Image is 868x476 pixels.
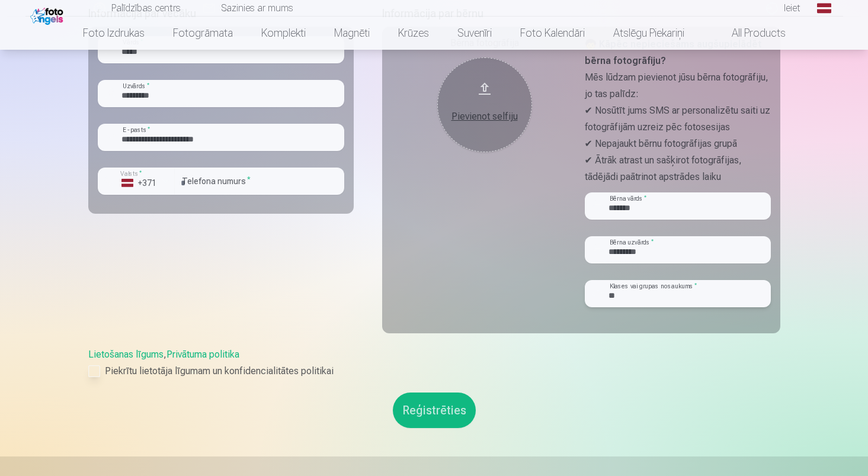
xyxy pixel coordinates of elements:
[88,364,780,378] label: Piekrītu lietotāja līgumam un konfidencialitātes politikai
[585,136,771,152] p: ✔ Nepajaukt bērnu fotogrāfijas grupā
[393,393,476,428] button: Reģistrēties
[320,17,384,50] a: Magnēti
[437,57,532,152] button: Pievienot selfiju
[30,5,66,25] img: /fa1
[98,168,175,195] button: Valsts*+371
[699,17,800,50] a: All products
[159,17,247,50] a: Fotogrāmata
[585,102,771,136] p: ✔ Nosūtīt jums SMS ar personalizētu saiti uz fotogrāfijām uzreiz pēc fotosesijas
[247,17,320,50] a: Komplekti
[166,349,239,360] a: Privātuma politika
[88,348,780,378] div: ,
[117,169,146,178] label: Valsts
[88,349,164,360] a: Lietošanas līgums
[585,152,771,185] p: ✔ Ātrāk atrast un sašķirot fotogrāfijas, tādējādi paātrinot apstrādes laiku
[443,17,506,50] a: Suvenīri
[506,17,599,50] a: Foto kalendāri
[69,17,159,50] a: Foto izdrukas
[384,17,443,50] a: Krūzes
[449,110,520,124] div: Pievienot selfiju
[599,17,699,50] a: Atslēgu piekariņi
[121,177,157,189] div: +371
[585,69,771,102] p: Mēs lūdzam pievienot jūsu bērna fotogrāfiju, jo tas palīdz:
